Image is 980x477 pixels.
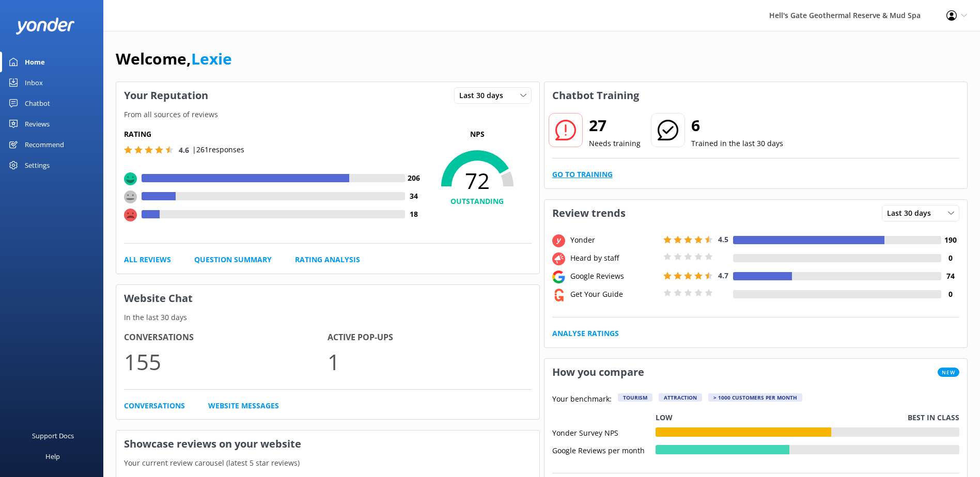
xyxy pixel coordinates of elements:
[116,46,232,71] h1: Welcome,
[116,109,539,120] p: From all sources of reviews
[25,93,50,114] div: Chatbot
[708,393,802,402] div: > 1000 customers per month
[15,18,75,35] img: yonder-white-logo.png
[423,196,532,207] h4: OUTSTANDING
[659,393,702,402] div: Attraction
[124,344,328,379] p: 155
[552,445,656,454] div: Google Reviews per month
[25,155,50,176] div: Settings
[124,254,171,265] a: All Reviews
[116,312,539,323] p: In the last 30 days
[887,208,937,219] span: Last 30 days
[552,393,612,406] p: Your benchmark:
[25,114,50,134] div: Reviews
[941,289,959,300] h4: 0
[552,328,619,339] a: Analyse Ratings
[941,252,959,264] h4: 0
[32,425,74,446] div: Support Docs
[25,52,45,72] div: Home
[568,234,661,246] div: Yonder
[552,427,656,437] div: Yonder Survey NPS
[328,331,531,344] h4: Active Pop-ups
[423,168,532,194] span: 72
[192,144,244,155] p: | 261 responses
[179,145,189,155] span: 4.6
[691,138,783,149] p: Trained in the last 30 days
[116,431,539,457] h3: Showcase reviews on your website
[941,234,959,246] h4: 190
[124,400,185,411] a: Conversations
[718,271,728,280] span: 4.7
[691,113,783,138] h2: 6
[405,172,423,184] h4: 206
[116,457,539,469] p: Your current review carousel (latest 5 star reviews)
[656,412,673,423] p: Low
[194,254,272,265] a: Question Summary
[938,368,959,377] span: New
[545,82,647,109] h3: Chatbot Training
[25,72,43,93] div: Inbox
[568,289,661,300] div: Get Your Guide
[568,252,661,264] div: Heard by staff
[328,344,531,379] p: 1
[589,138,641,149] p: Needs training
[552,169,613,180] a: Go to Training
[718,234,728,244] span: 4.5
[25,134,64,155] div: Recommend
[405,190,423,202] h4: 34
[116,285,539,312] h3: Website Chat
[545,359,652,386] h3: How you compare
[208,400,279,411] a: Website Messages
[618,393,652,402] div: Tourism
[45,446,60,467] div: Help
[568,271,661,282] div: Google Reviews
[191,48,232,69] a: Lexie
[124,331,328,344] h4: Conversations
[405,209,423,220] h4: 18
[941,271,959,282] h4: 74
[124,129,423,140] h5: Rating
[545,200,633,227] h3: Review trends
[295,254,360,265] a: Rating Analysis
[116,82,216,109] h3: Your Reputation
[459,90,509,101] span: Last 30 days
[423,129,532,140] p: NPS
[908,412,959,423] p: Best in class
[589,113,641,138] h2: 27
